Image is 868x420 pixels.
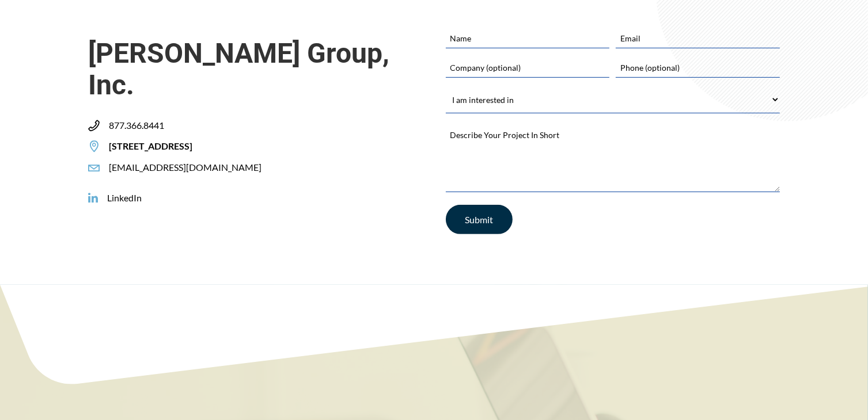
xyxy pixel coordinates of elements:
[89,192,142,204] a: LinkedIn
[89,162,262,174] a: [EMAIL_ADDRESS][DOMAIN_NAME]
[89,140,193,152] a: [STREET_ADDRESS]
[446,58,609,77] input: Company (optional)
[89,120,165,132] a: 877.366.8441
[100,162,262,174] span: [EMAIL_ADDRESS][DOMAIN_NAME]
[446,205,513,234] input: Submit
[616,58,779,77] input: Phone (optional)
[446,28,609,48] input: Name
[616,28,779,48] input: Email
[89,37,423,101] span: [PERSON_NAME] Group, Inc.
[100,140,193,152] span: [STREET_ADDRESS]
[98,192,142,204] span: LinkedIn
[100,120,165,132] span: 877.366.8441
